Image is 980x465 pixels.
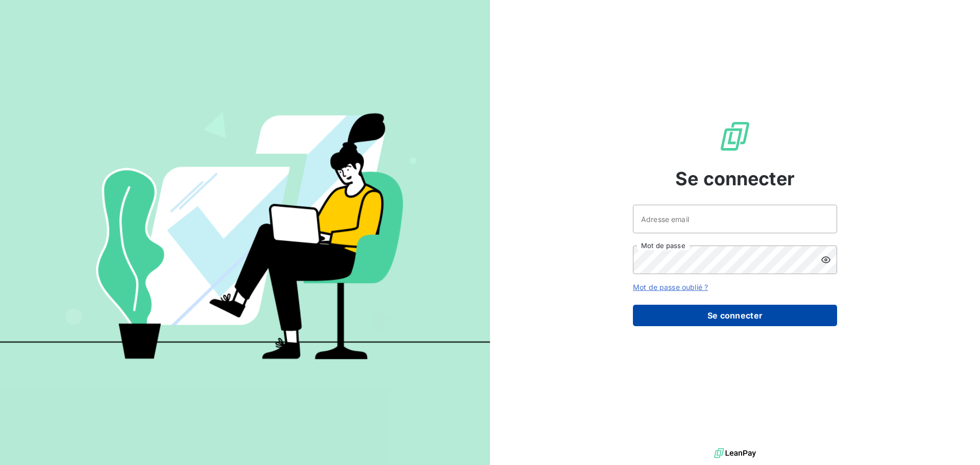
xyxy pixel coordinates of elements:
[633,205,837,233] input: placeholder
[675,165,795,192] span: Se connecter
[719,120,751,153] img: Logo LeanPay
[714,446,756,461] img: logo
[633,283,708,291] a: Mot de passe oublié ?
[633,305,837,326] button: Se connecter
